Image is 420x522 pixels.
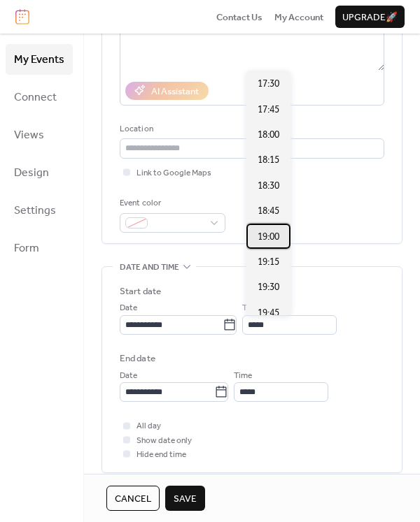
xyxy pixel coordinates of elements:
button: Save [165,486,205,511]
span: Date [120,301,137,315]
span: Cancel [115,492,151,506]
span: 19:45 [258,306,279,320]
span: 17:30 [258,77,279,91]
span: Upgrade 🚀 [342,10,398,24]
div: Event color [120,196,223,210]
span: All day [136,419,161,433]
div: End date [120,351,155,365]
div: Location [120,122,381,136]
span: Save [174,492,197,506]
span: Contact Us [216,10,262,24]
span: Design [14,162,49,184]
span: 18:00 [258,128,279,142]
a: Settings [6,195,73,226]
span: 19:30 [258,280,279,294]
button: Upgrade🚀 [335,6,405,28]
span: Form [14,238,39,260]
img: logo [15,9,29,24]
span: Time [234,369,252,383]
a: Connect [6,82,73,113]
span: My Events [14,49,64,71]
span: 18:15 [258,153,279,167]
span: Settings [14,200,56,222]
a: Contact Us [216,10,262,24]
span: 19:15 [258,255,279,269]
span: Connect [14,87,57,109]
span: Date and time [120,261,179,275]
span: 18:30 [258,179,279,193]
a: My Events [6,44,73,75]
span: Date [120,369,137,383]
a: Form [6,233,73,263]
a: Views [6,119,73,150]
a: My Account [274,10,323,24]
span: 19:00 [258,230,279,244]
span: Views [14,124,44,147]
span: Link to Google Maps [136,166,211,180]
span: 17:45 [258,103,279,117]
span: My Account [274,10,323,24]
a: Design [6,157,73,188]
div: Start date [120,284,161,298]
span: 18:45 [258,204,279,218]
button: Cancel [106,486,160,511]
span: Hide end time [136,448,186,462]
span: Show date only [136,434,192,448]
span: Time [242,301,260,315]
